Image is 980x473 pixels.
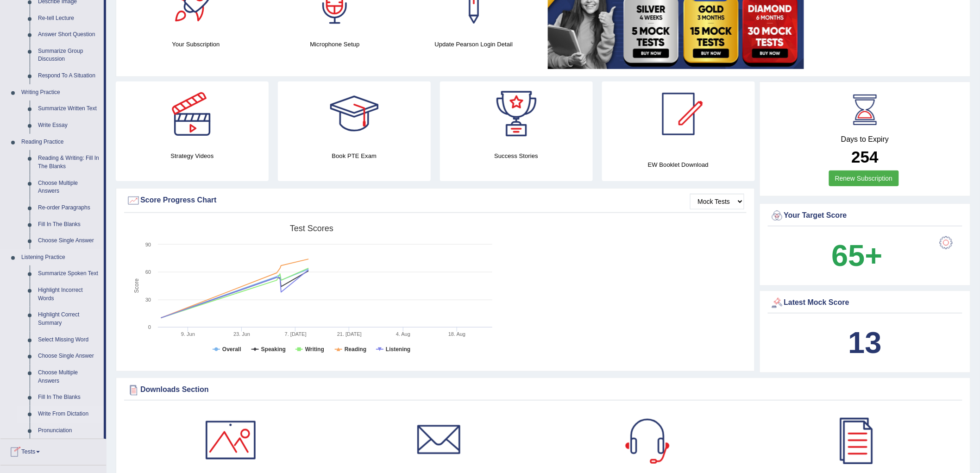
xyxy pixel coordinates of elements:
[34,26,104,43] a: Answer Short Question
[852,148,879,166] b: 254
[34,150,104,175] a: Reading & Writing: Fill In The Blanks
[181,331,195,337] tspan: 9. Jun
[305,346,324,353] tspan: Writing
[116,151,269,161] h4: Strategy Videos
[145,269,151,275] text: 60
[448,331,465,337] tspan: 18. Aug
[148,324,151,330] text: 0
[17,84,104,101] a: Writing Practice
[278,151,431,161] h4: Book PTE Exam
[285,331,307,337] tspan: 7. [DATE]
[34,389,104,406] a: Fill In The Blanks
[34,200,104,216] a: Re-order Paragraphs
[832,239,883,272] b: 65+
[34,332,104,348] a: Select Missing Word
[34,365,104,389] a: Choose Multiple Answers
[34,10,104,27] a: Re-tell Lecture
[34,101,104,117] a: Summarize Written Text
[386,346,410,353] tspan: Listening
[233,331,250,337] tspan: 23. Jun
[396,331,410,337] tspan: 4. Aug
[602,160,755,170] h4: EW Booklet Download
[261,346,286,353] tspan: Speaking
[34,175,104,200] a: Choose Multiple Answers
[337,331,362,337] tspan: 21. [DATE]
[34,307,104,331] a: Highlight Correct Summary
[34,216,104,233] a: Fill In The Blanks
[440,151,593,161] h4: Success Stories
[34,406,104,423] a: Write From Dictation
[270,39,400,49] h4: Microphone Setup
[126,194,744,208] div: Score Progress Chart
[290,224,333,233] tspan: Test scores
[131,39,261,49] h4: Your Subscription
[345,346,366,353] tspan: Reading
[34,282,104,307] a: Highlight Incorrect Words
[126,383,960,397] div: Downloads Section
[145,242,151,247] text: 90
[409,39,539,49] h4: Update Pearson Login Detail
[34,117,104,134] a: Write Essay
[34,265,104,282] a: Summarize Spoken Text
[17,249,104,266] a: Listening Practice
[34,233,104,249] a: Choose Single Answer
[222,346,241,353] tspan: Overall
[34,423,104,439] a: Pronunciation
[770,209,961,223] div: Your Target Score
[34,43,104,68] a: Summarize Group Discussion
[17,134,104,151] a: Reading Practice
[770,135,961,144] h4: Days to Expiry
[0,439,106,462] a: Tests
[770,296,961,310] div: Latest Mock Score
[848,326,882,359] b: 13
[829,170,899,186] a: Renew Subscription
[133,278,140,293] tspan: Score
[34,348,104,365] a: Choose Single Answer
[145,297,151,303] text: 30
[34,68,104,84] a: Respond To A Situation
